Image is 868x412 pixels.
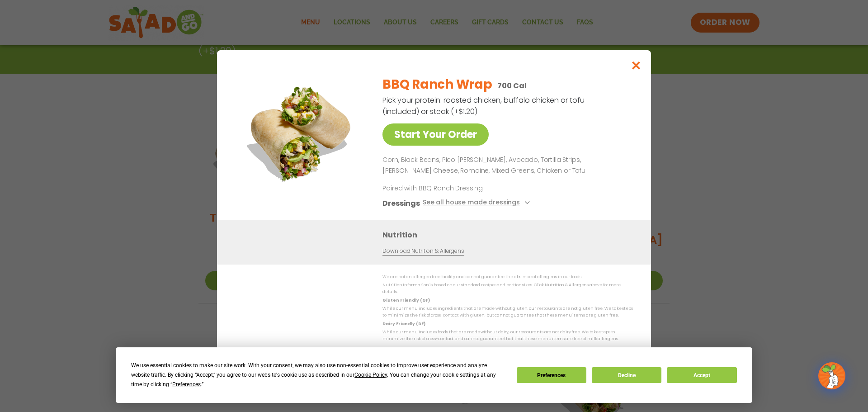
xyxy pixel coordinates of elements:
[667,367,736,383] button: Accept
[382,282,633,296] p: Nutrition information is based on our standard recipes and portion sizes. Click Nutrition & Aller...
[382,305,633,319] p: While our menu includes ingredients that are made without gluten, our restaurants are not gluten ...
[382,95,586,117] p: Pick your protein: roasted chicken, buffalo chicken or tofu (included) or steak (+$1.20)
[382,183,550,193] p: Paired with BBQ Ranch Dressing
[172,381,201,388] span: Preferences
[592,367,661,383] button: Decline
[116,347,752,403] div: Cookie Consent Prompt
[382,297,429,303] strong: Gluten Friendly (GF)
[131,361,505,389] div: We use essential cookies to make our site work. With your consent, we may also use non-essential ...
[382,123,489,146] a: Start Your Order
[237,68,364,195] img: Featured product photo for BBQ Ranch Wrap
[622,50,651,81] button: Close modal
[382,321,425,326] strong: Dairy Friendly (DF)
[382,197,420,208] h3: Dressings
[423,197,533,208] button: See all house made dressings
[517,367,586,383] button: Preferences
[382,246,464,255] a: Download Nutrition & Allergens
[382,274,633,280] p: We are not an allergen free facility and cannot guarantee the absence of allergens in our foods.
[497,80,526,91] p: 700 Cal
[382,155,629,176] p: Corn, Black Beans, Pico [PERSON_NAME], Avocado, Tortilla Strips, [PERSON_NAME] Cheese, Romaine, M...
[382,75,492,94] h2: BBQ Ranch Wrap
[819,363,844,388] img: wpChatIcon
[354,372,387,378] span: Cookie Policy
[382,329,633,343] p: While our menu includes foods that are made without dairy, our restaurants are not dairy free. We...
[382,229,637,240] h3: Nutrition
